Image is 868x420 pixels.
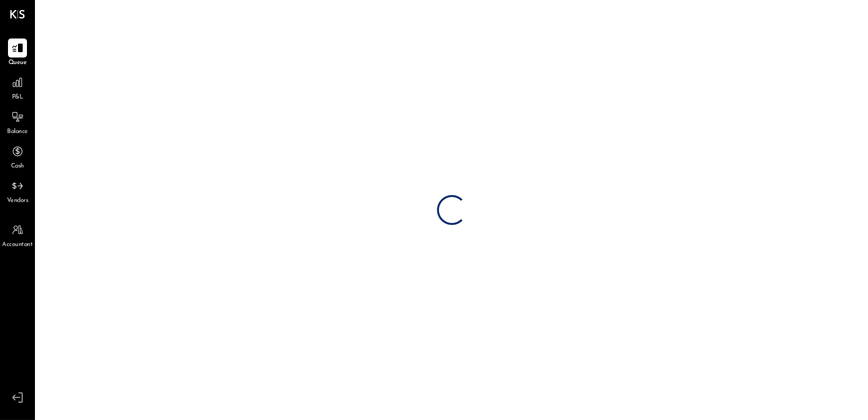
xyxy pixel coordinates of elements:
a: Accountant [0,220,34,249]
span: Cash [11,162,24,171]
span: Vendors [7,196,28,205]
a: P&L [0,73,34,102]
span: P&L [12,93,23,102]
a: Balance [0,107,34,136]
a: Cash [0,142,34,171]
span: Queue [8,58,27,67]
a: Queue [0,38,34,67]
span: Balance [7,127,28,136]
a: Vendors [0,176,34,205]
span: Accountant [2,240,33,249]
